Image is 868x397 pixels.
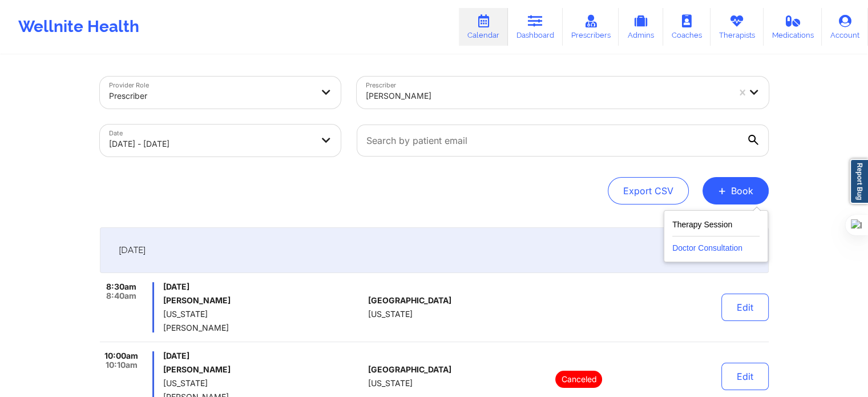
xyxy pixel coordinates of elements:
span: 8:40am [106,291,136,300]
span: [PERSON_NAME] [163,323,364,332]
span: 10:10am [106,360,138,370]
a: Medications [764,8,822,46]
a: Account [822,8,868,46]
span: 8:30am [106,282,136,291]
span: [GEOGRAPHIC_DATA] [368,365,451,374]
h6: [PERSON_NAME] [163,365,364,374]
button: Doctor Consultation [672,236,760,255]
span: [US_STATE] [368,379,413,388]
span: [DATE] [163,282,364,291]
p: Canceled [555,371,602,388]
h6: [PERSON_NAME] [163,296,364,305]
a: Coaches [663,8,710,46]
span: [DATE] [163,351,364,360]
button: Edit [721,294,769,321]
a: Dashboard [508,8,563,46]
span: 10:00am [104,351,138,360]
span: [US_STATE] [163,379,364,388]
a: Therapists [710,8,764,46]
span: [US_STATE] [163,310,364,319]
span: [US_STATE] [368,310,413,319]
input: Search by patient email [357,125,769,157]
span: [DATE] [119,244,146,256]
a: Calendar [459,8,508,46]
span: [GEOGRAPHIC_DATA] [368,296,451,305]
div: [DATE] - [DATE] [109,131,312,157]
span: + [718,187,726,194]
button: Export CSV [608,177,689,204]
button: +Book [703,177,769,204]
div: [PERSON_NAME] [366,83,729,109]
button: Edit [721,363,769,390]
button: Therapy Session [672,218,760,236]
a: Report Bug [850,159,868,204]
a: Prescribers [563,8,619,46]
a: Admins [619,8,663,46]
div: Prescriber [109,83,312,109]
